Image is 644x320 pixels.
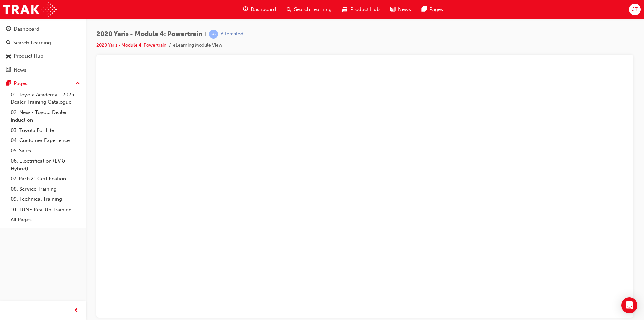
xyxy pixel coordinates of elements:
span: search-icon [287,5,291,14]
a: pages-iconPages [416,3,448,16]
span: Search Learning [294,6,332,13]
span: 2020 Yaris - Module 4: Powertrain [96,30,202,38]
a: All Pages [8,215,83,225]
a: 05. Sales [8,146,83,156]
a: 10. TUNE Rev-Up Training [8,204,83,215]
a: 04. Customer Experience [8,135,83,146]
a: News [3,64,83,76]
a: 01. Toyota Academy - 2025 Dealer Training Catalogue [8,90,83,107]
div: Search Learning [13,39,51,47]
div: Attempted [221,31,243,37]
span: learningRecordVerb_ATTEMPT-icon [209,30,218,39]
a: Dashboard [3,23,83,35]
div: Product Hub [14,52,43,60]
span: Dashboard [251,6,276,13]
a: car-iconProduct Hub [337,3,385,16]
span: car-icon [342,5,347,14]
a: news-iconNews [385,3,416,16]
li: eLearning Module View [173,42,222,49]
button: JT [629,4,641,15]
span: car-icon [6,53,11,59]
span: pages-icon [422,5,427,14]
a: 03. Toyota For Life [8,125,83,136]
a: 07. Parts21 Certification [8,174,83,184]
span: guage-icon [243,5,248,14]
span: guage-icon [6,26,11,32]
span: Pages [429,6,443,13]
span: pages-icon [6,81,11,87]
span: News [398,6,411,13]
a: 02. New - Toyota Dealer Induction [8,107,83,125]
a: Product Hub [3,50,83,62]
img: Trak [3,2,57,17]
span: search-icon [6,40,11,46]
span: prev-icon [74,307,79,315]
span: news-icon [6,67,11,73]
div: Pages [14,80,28,87]
a: search-iconSearch Learning [281,3,337,16]
a: Search Learning [3,37,83,49]
a: 09. Technical Training [8,194,83,204]
div: Open Intercom Messenger [621,297,637,313]
span: up-icon [75,79,80,88]
span: news-icon [390,5,395,14]
span: Product Hub [350,6,380,13]
button: Pages [3,77,83,90]
a: 2020 Yaris - Module 4: Powertrain [96,42,166,48]
a: guage-iconDashboard [237,3,281,16]
span: JT [632,6,638,13]
div: Dashboard [14,25,39,33]
span: | [205,30,206,38]
div: News [14,66,26,74]
button: DashboardSearch LearningProduct HubNews [3,21,83,77]
a: 08. Service Training [8,184,83,194]
a: 06. Electrification (EV & Hybrid) [8,156,83,174]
